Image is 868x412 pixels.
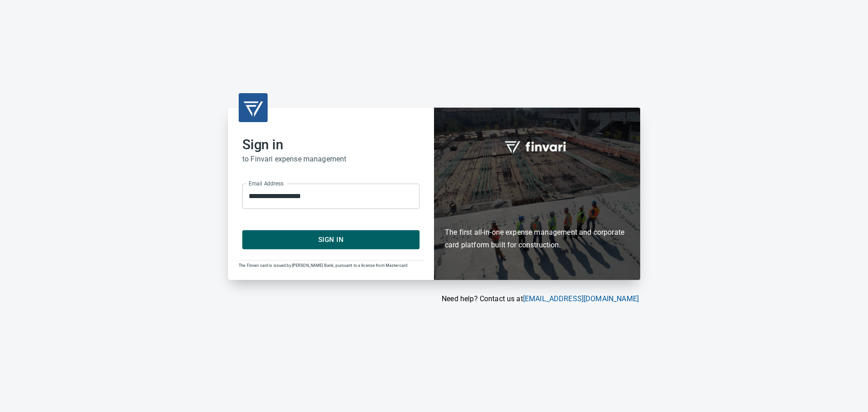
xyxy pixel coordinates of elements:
h6: The first all-in-one expense management and corporate card platform built for construction. [445,174,629,252]
a: [EMAIL_ADDRESS][DOMAIN_NAME] [523,294,639,303]
img: transparent_logo.png [242,97,264,118]
span: The Finvari card is issued by [PERSON_NAME] Bank, pursuant to a license from Mastercard [239,263,407,268]
h6: to Finvari expense management [242,153,420,166]
p: Need help? Contact us at [228,294,639,304]
button: Sign In [242,230,420,249]
div: Finvari [434,108,640,280]
h2: Sign in [242,137,420,153]
span: Sign In [252,234,410,246]
img: fullword_logo_white.png [503,136,571,157]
